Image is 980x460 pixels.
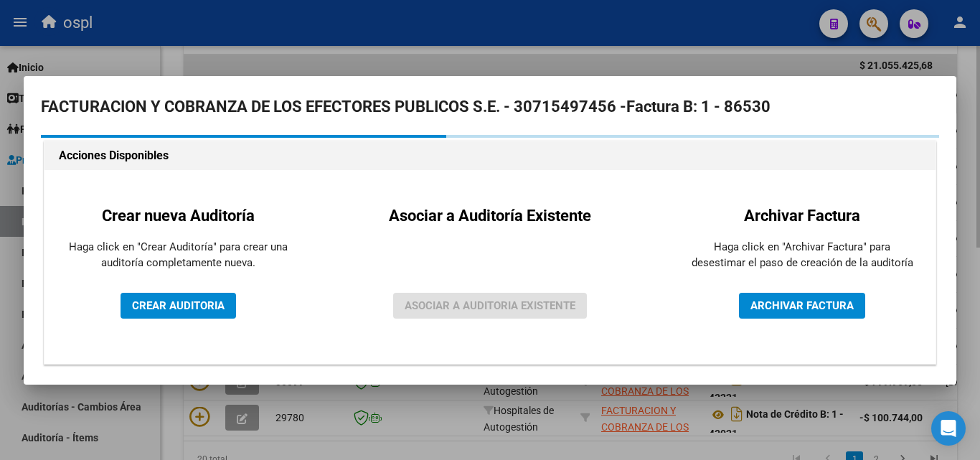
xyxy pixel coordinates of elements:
p: Haga click en "Crear Auditoría" para crear una auditoría completamente nueva. [67,239,289,271]
span: CREAR AUDITORIA [132,299,225,312]
div: Open Intercom Messenger [931,411,966,446]
h2: FACTURACION Y COBRANZA DE LOS EFECTORES PUBLICOS S.E. - 30715497456 - [41,93,939,121]
span: ARCHIVAR FACTURA [750,299,854,312]
p: Haga click en "Archivar Factura" para desestimar el paso de creación de la auditoría [691,239,913,271]
strong: Factura B: 1 - 86530 [626,98,771,116]
h2: Asociar a Auditoría Existente [389,204,591,227]
button: ARCHIVAR FACTURA [739,293,865,319]
span: ASOCIAR A AUDITORIA EXISTENTE [405,299,575,312]
button: ASOCIAR A AUDITORIA EXISTENTE [393,293,587,319]
h2: Archivar Factura [691,204,913,227]
h2: Crear nueva Auditoría [67,204,289,227]
button: CREAR AUDITORIA [121,293,236,319]
h1: Acciones Disponibles [59,147,921,164]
